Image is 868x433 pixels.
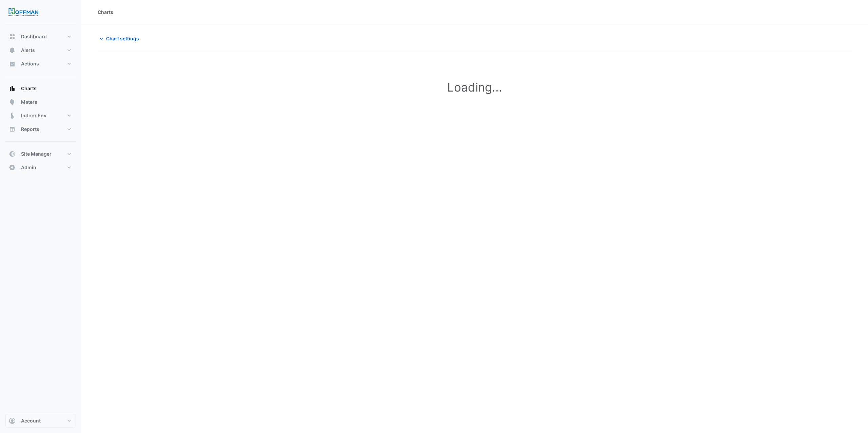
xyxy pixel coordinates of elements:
[5,95,76,109] button: Meters
[9,112,16,119] app-icon: Indoor Env
[5,161,76,174] button: Admin
[21,47,35,54] span: Alerts
[5,122,76,136] button: Reports
[9,33,16,40] app-icon: Dashboard
[9,47,16,54] app-icon: Alerts
[21,151,52,157] span: Site Manager
[9,99,16,105] app-icon: Meters
[9,164,16,171] app-icon: Admin
[21,99,37,105] span: Meters
[106,35,139,42] span: Chart settings
[21,33,47,40] span: Dashboard
[5,147,76,161] button: Site Manager
[9,126,16,133] app-icon: Reports
[5,43,76,57] button: Alerts
[21,60,39,67] span: Actions
[8,5,39,19] img: Company Logo
[5,414,76,428] button: Account
[21,164,36,171] span: Admin
[5,109,76,122] button: Indoor Env
[21,85,37,92] span: Charts
[98,33,143,44] button: Chart settings
[21,112,46,119] span: Indoor Env
[98,8,113,16] div: Charts
[9,60,16,67] app-icon: Actions
[5,30,76,43] button: Dashboard
[5,82,76,95] button: Charts
[5,57,76,71] button: Actions
[9,85,16,92] app-icon: Charts
[21,126,39,133] span: Reports
[21,417,41,424] span: Account
[113,80,837,94] h1: Loading...
[9,151,16,157] app-icon: Site Manager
